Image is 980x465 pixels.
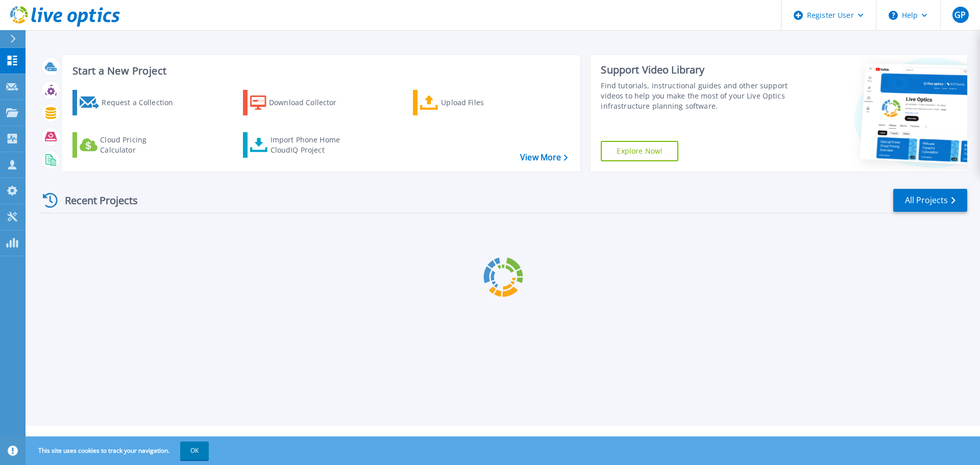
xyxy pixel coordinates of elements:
[413,90,527,115] a: Upload Files
[28,442,209,460] span: This site uses cookies to track your navigation.
[72,90,186,115] a: Request a Collection
[243,90,357,115] a: Download Collector
[180,442,209,460] button: OK
[441,92,523,113] div: Upload Files
[269,92,351,113] div: Download Collector
[100,135,182,155] div: Cloud Pricing Calculator
[72,132,186,158] a: Cloud Pricing Calculator
[954,11,966,19] span: GP
[893,189,967,212] a: All Projects
[520,153,568,162] a: View More
[39,188,152,213] div: Recent Projects
[601,63,793,77] div: Support Video Library
[601,81,793,111] div: Find tutorials, instructional guides and other support videos to help you make the most of your L...
[72,65,568,77] h3: Start a New Project
[601,141,678,161] a: Explore Now!
[102,92,183,113] div: Request a Collection
[271,135,350,155] div: Import Phone Home CloudIQ Project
